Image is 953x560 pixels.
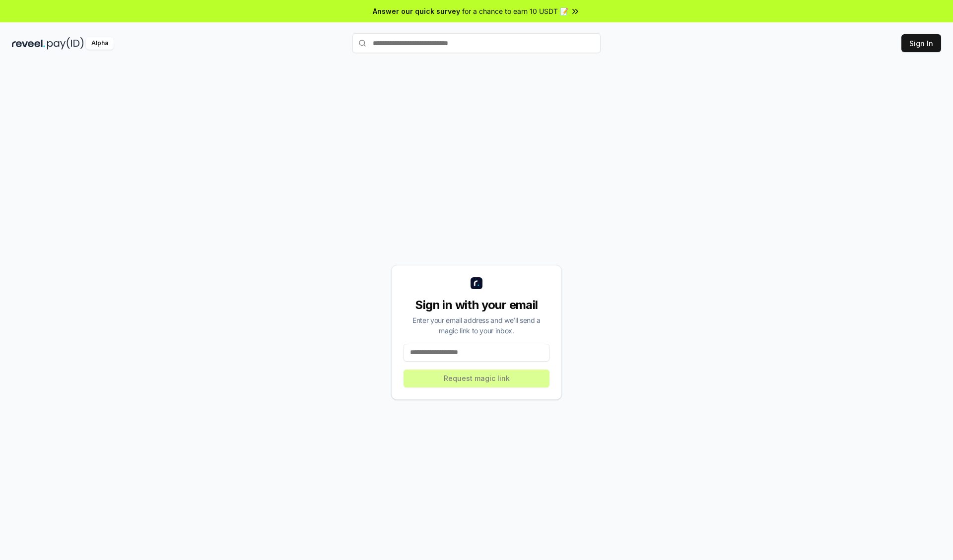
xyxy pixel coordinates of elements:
div: Enter your email address and we’ll send a magic link to your inbox. [404,315,549,336]
div: Sign in with your email [404,297,549,313]
span: for a chance to earn 10 USDT 📝 [462,6,568,16]
div: Alpha [86,37,114,50]
img: pay_id [47,37,84,50]
img: logo_small [471,277,482,289]
img: reveel_dark [12,37,45,50]
span: Answer our quick survey [373,6,460,16]
button: Sign In [901,34,941,52]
